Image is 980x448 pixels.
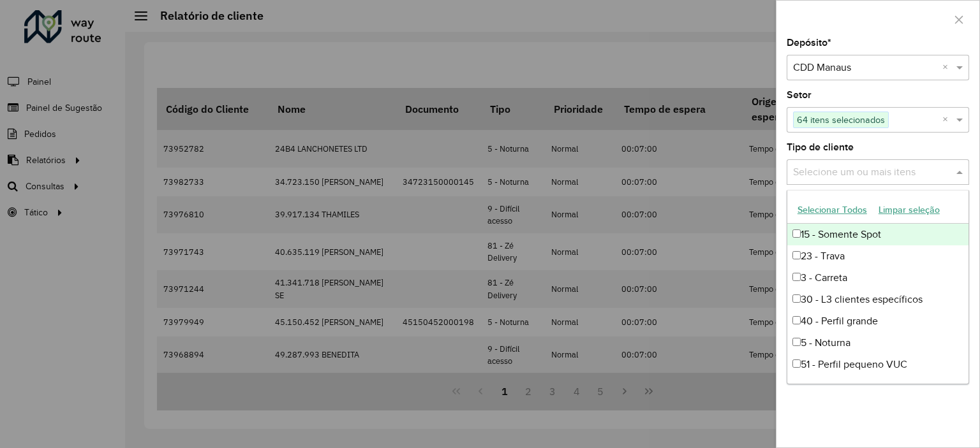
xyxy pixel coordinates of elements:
div: 6 - Recarga [787,375,969,397]
div: 51 - Perfil pequeno VUC [787,354,969,375]
span: Clear all [942,60,953,75]
span: Clear all [942,112,953,127]
div: 40 - Perfil grande [787,310,969,332]
label: Setor [787,87,812,103]
div: 5 - Noturna [787,332,969,354]
label: Tipo de cliente [787,140,854,155]
div: 30 - L3 clientes específicos [787,289,969,310]
ng-dropdown-panel: Options list [787,190,969,384]
button: Selecionar Todos [792,200,873,220]
span: 64 itens selecionados [794,112,888,127]
button: Limpar seleção [873,200,946,220]
div: 3 - Carreta [787,267,969,289]
div: 23 - Trava [787,245,969,267]
div: 15 - Somente Spot [787,224,969,245]
label: Depósito [787,35,831,50]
